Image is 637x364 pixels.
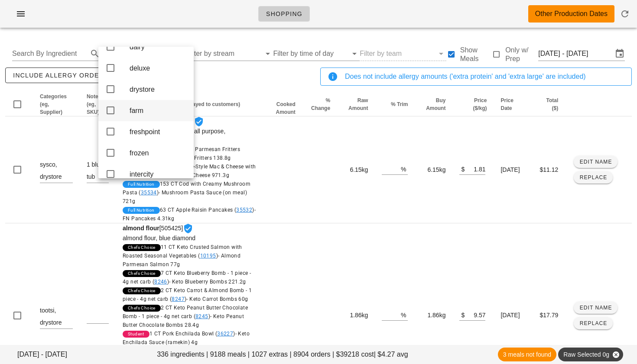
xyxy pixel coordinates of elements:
[505,46,538,63] label: Only w/ Prep
[302,93,337,116] th: % Change: Not sorted. Activate to sort ascending.
[128,207,155,214] span: Full Nutrition
[539,166,558,173] span: $11.12
[123,270,251,285] span: 7 CT Keto Blueberry Bomb - 1 piece - 4g net carb ( )
[401,163,408,174] div: %
[579,305,612,311] span: Edit Name
[452,93,494,116] th: Price ($/kg): Not sorted. Activate to sort ascending.
[494,93,528,116] th: Price Date: Not sorted. Activate to sort ascending.
[535,9,608,19] div: Other Production Dates
[500,97,513,111] span: Price Date
[375,93,415,116] th: % Trim: Not sorted. Activate to sort ascending.
[200,253,216,259] a: 10195
[236,207,252,213] a: 35532
[337,93,375,116] th: Raw Amount: Not sorted. Activate to sort ascending.
[130,43,187,51] div: dairy
[40,93,67,115] span: Categories (eg, Supplier)
[130,64,187,72] div: deluxe
[123,207,256,222] span: - FN Pancakes 4.31kg
[415,116,452,223] td: 6.15kg
[87,93,101,115] span: Notes (eg, SKU)
[348,97,368,111] span: Raw Amount
[258,6,310,22] a: Shopping
[128,244,156,251] span: Chefs Choice
[80,93,116,116] th: Notes (eg, SKU): Not sorted. Activate to sort ascending.
[266,10,302,17] span: Shopping
[529,93,565,116] th: Total ($): Not sorted. Activate to sort ascending.
[154,279,167,285] a: 8246
[123,305,248,328] span: 2 CT Keto Peanut Butter Chocolate Bomb - 1 piece - 4g net carb ( )
[473,97,487,111] span: Price ($/kg)
[130,149,187,157] div: frozen
[128,270,156,277] span: Chefs Choice
[130,106,187,115] div: farm
[391,101,408,107] span: % Trim
[263,93,302,116] th: Cooked Amount: Not sorted. Activate to sort ascending.
[574,171,612,184] button: Replace
[186,296,248,302] span: - Keto Carrot Bombs 60g
[579,320,608,326] span: Replace
[123,244,242,267] span: 11 CT Keto Crusted Salmon with Roasted Seasonal Vegetables ( )
[579,174,608,180] span: Replace
[123,225,159,232] strong: almond flour
[130,128,187,136] div: freshpoint
[546,97,558,111] span: Total ($)
[426,97,445,111] span: Buy Amount
[141,190,157,196] a: 35534
[276,101,296,115] span: Cooked Amount
[374,349,408,360] span: | $4.27 avg
[123,181,250,204] span: 153 CT Cod with Creamy Mushroom Pasta ( )
[123,287,252,302] span: 2 CT Keto Carrot & Almond Bomb - 1 piece - 4g net carb ( )
[123,235,195,242] span: almond flour, blue diamond
[539,312,558,319] span: $17.79
[13,72,108,79] span: include allergy orders
[217,331,233,337] a: 36227
[503,348,551,361] span: 3 meals not found
[187,47,273,61] div: Filter by stream
[128,287,156,294] span: Chefs Choice
[460,46,491,63] label: Show Meals
[5,68,116,83] button: include allergy orders
[169,279,246,285] span: - Keto Blueberry Bombs 221.2g
[123,331,250,345] span: 1 CT Pork Enchilada Bowl ( )
[415,93,452,116] th: Buy Amount: Not sorted. Activate to sort ascending.
[337,116,375,223] td: 6.15kg
[123,190,247,204] span: - Mushroom Pasta Sauce (on meal) 721g
[195,313,208,319] a: 8245
[123,207,256,222] span: 63 CT Apple Raisin Pancakes ( )
[574,317,612,329] button: Replace
[33,93,80,116] th: Categories (eg, Supplier): Not sorted. Activate to sort ascending.
[401,309,408,320] div: %
[173,172,229,178] span: - Mac & Cheese 971.3g
[494,116,528,223] td: [DATE]
[574,156,617,168] button: Edit Name
[128,181,155,188] span: Full Nutrition
[130,85,187,93] div: drystore
[563,348,618,361] span: Raw Selected 0g
[128,305,156,312] span: Chefs Choice
[579,159,612,165] span: Edit Name
[459,309,465,320] div: $
[130,170,187,178] div: intercity
[574,302,617,314] button: Edit Name
[128,331,144,338] span: Student
[612,351,620,358] button: Close
[459,163,465,174] div: $
[345,71,624,82] div: Does not include allergy amounts ('extra protein' and 'extra large' are included)
[273,47,360,61] div: Filter by time of day
[172,296,185,302] a: 8247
